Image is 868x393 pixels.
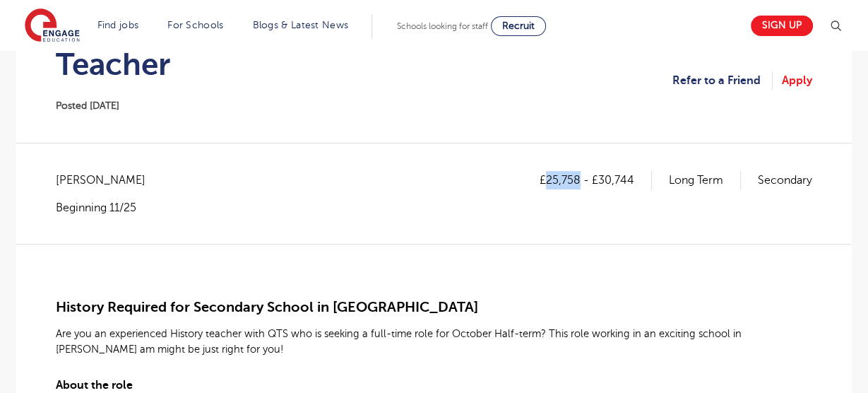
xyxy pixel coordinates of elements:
a: For Schools [167,20,223,30]
span: Are you an experienced History teacher with QTS who is seeking a full-time role for October Half-... [56,328,742,355]
span: History Required for Secondary School in [GEOGRAPHIC_DATA] [56,299,478,315]
p: Beginning 11/25 [56,200,160,216]
p: £25,758 - £30,744 [540,171,652,189]
span: Schools looking for staff [397,21,488,31]
h1: Teacher [56,47,170,82]
img: Engage Education [25,8,80,44]
span: Posted [DATE] [56,100,119,111]
a: Recruit [491,16,546,36]
span: Recruit [502,20,535,31]
a: Refer to a Friend [672,71,773,90]
span: About the role [56,379,133,392]
a: Blogs & Latest News [253,20,349,30]
a: Sign up [751,16,813,36]
p: Long Term [669,171,741,189]
a: Apply [782,71,812,90]
span: [PERSON_NAME] [56,171,160,189]
a: Find jobs [97,20,139,30]
p: Secondary [758,171,812,189]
